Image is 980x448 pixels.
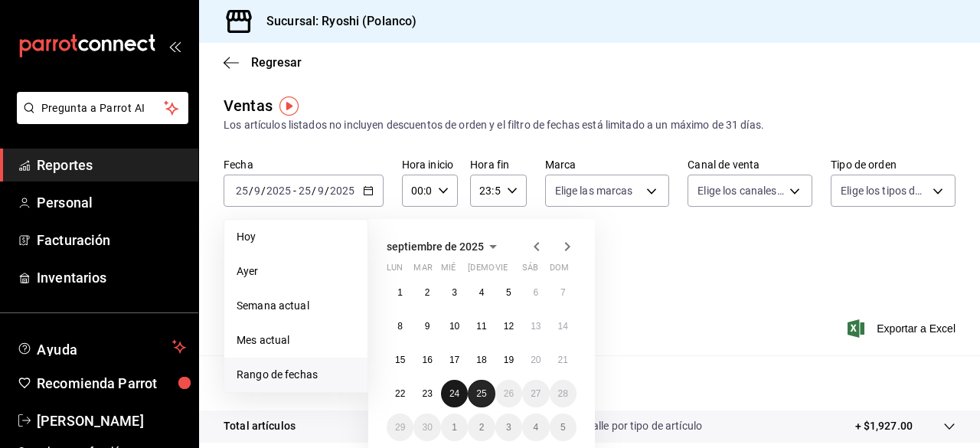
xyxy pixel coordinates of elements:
[558,321,568,332] abbr: 14 de septiembre de 2025
[550,380,577,407] button: 28 de septiembre de 2025
[452,422,457,433] abbr: 1 de octubre de 2025
[402,159,458,170] label: Hora inicio
[298,185,312,197] input: --
[476,321,486,332] abbr: 11 de septiembre de 2025
[441,263,456,279] abbr: miércoles
[237,332,355,348] span: Mes actual
[522,414,549,441] button: 4 de octubre de 2025
[851,319,955,338] button: Exportar a Excel
[533,287,538,298] abbr: 6 de septiembre de 2025
[422,355,432,365] abbr: 16 de septiembre de 2025
[329,185,355,197] input: ----
[545,159,670,170] label: Marca
[531,355,541,365] abbr: 20 de septiembre de 2025
[235,185,249,197] input: --
[533,422,538,433] abbr: 4 de octubre de 2025
[395,422,405,433] abbr: 29 de septiembre de 2025
[413,263,432,279] abbr: martes
[504,321,514,332] abbr: 12 de septiembre de 2025
[387,312,413,340] button: 8 de septiembre de 2025
[325,185,329,197] span: /
[237,367,355,383] span: Rango de fechas
[387,237,502,256] button: septiembre de 2025
[293,185,296,197] span: -
[37,338,166,356] span: Ayuda
[37,267,186,288] span: Inventarios
[531,321,541,332] abbr: 13 de septiembre de 2025
[387,279,413,306] button: 1 de septiembre de 2025
[506,287,511,298] abbr: 5 de septiembre de 2025
[558,355,568,365] abbr: 21 de septiembre de 2025
[495,380,522,407] button: 26 de septiembre de 2025
[251,55,302,70] span: Regresar
[468,312,495,340] button: 11 de septiembre de 2025
[37,192,186,213] span: Personal
[522,263,538,279] abbr: sábado
[449,388,459,399] abbr: 24 de septiembre de 2025
[531,388,541,399] abbr: 27 de septiembre de 2025
[495,312,522,340] button: 12 de septiembre de 2025
[550,346,577,374] button: 21 de septiembre de 2025
[387,263,403,279] abbr: lunes
[312,185,316,197] span: /
[468,279,495,306] button: 4 de septiembre de 2025
[504,388,514,399] abbr: 26 de septiembre de 2025
[688,159,812,170] label: Canal de venta
[522,380,549,407] button: 27 de septiembre de 2025
[479,287,485,298] abbr: 4 de septiembre de 2025
[249,185,253,197] span: /
[279,96,299,116] img: Tooltip marker
[387,346,413,374] button: 15 de septiembre de 2025
[224,94,273,117] div: Ventas
[413,414,440,441] button: 30 de septiembre de 2025
[37,155,186,175] span: Reportes
[395,355,405,365] abbr: 15 de septiembre de 2025
[441,414,468,441] button: 1 de octubre de 2025
[522,346,549,374] button: 20 de septiembre de 2025
[37,230,186,250] span: Facturación
[468,380,495,407] button: 25 de septiembre de 2025
[476,388,486,399] abbr: 25 de septiembre de 2025
[468,263,558,279] abbr: jueves
[413,346,440,374] button: 16 de septiembre de 2025
[224,117,955,133] div: Los artículos listados no incluyen descuentos de orden y el filtro de fechas está limitado a un m...
[413,279,440,306] button: 2 de septiembre de 2025
[266,185,292,197] input: ----
[422,388,432,399] abbr: 23 de septiembre de 2025
[449,321,459,332] abbr: 10 de septiembre de 2025
[37,410,186,431] span: [PERSON_NAME]
[550,414,577,441] button: 5 de octubre de 2025
[237,229,355,245] span: Hoy
[254,12,416,31] h3: Sucursal: Ryoshi (Polanco)
[522,312,549,340] button: 13 de septiembre de 2025
[441,346,468,374] button: 17 de septiembre de 2025
[555,183,633,198] span: Elige las marcas
[441,312,468,340] button: 10 de septiembre de 2025
[41,100,165,116] span: Pregunta a Parrot AI
[831,159,955,170] label: Tipo de orden
[317,185,325,197] input: --
[697,183,784,198] span: Elige los canales de venta
[387,380,413,407] button: 22 de septiembre de 2025
[476,355,486,365] abbr: 18 de septiembre de 2025
[413,312,440,340] button: 9 de septiembre de 2025
[479,422,485,433] abbr: 2 de octubre de 2025
[495,263,508,279] abbr: viernes
[550,312,577,340] button: 14 de septiembre de 2025
[449,355,459,365] abbr: 17 de septiembre de 2025
[397,321,403,332] abbr: 8 de septiembre de 2025
[387,414,413,441] button: 29 de septiembre de 2025
[261,185,266,197] span: /
[841,183,927,198] span: Elige los tipos de orden
[224,159,384,170] label: Fecha
[560,287,566,298] abbr: 7 de septiembre de 2025
[397,287,403,298] abbr: 1 de septiembre de 2025
[506,422,511,433] abbr: 3 de octubre de 2025
[387,240,484,253] span: septiembre de 2025
[550,263,569,279] abbr: domingo
[224,418,296,434] p: Total artículos
[413,380,440,407] button: 23 de septiembre de 2025
[470,159,526,170] label: Hora fin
